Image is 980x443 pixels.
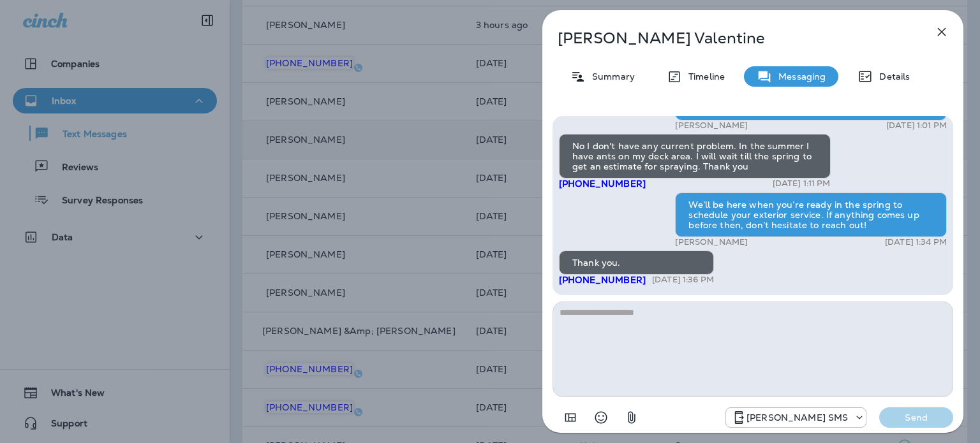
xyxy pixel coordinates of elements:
[558,405,583,430] button: Add in a premade template
[559,274,646,286] span: [PHONE_NUMBER]
[886,120,947,131] p: [DATE] 1:01 PM
[652,275,714,285] p: [DATE] 1:36 PM
[558,29,906,47] p: [PERSON_NAME] Valentine
[675,237,748,247] p: [PERSON_NAME]
[746,412,848,423] p: [PERSON_NAME] SMS
[559,251,714,275] div: Thank you.
[773,178,831,189] p: [DATE] 1:11 PM
[885,237,947,247] p: [DATE] 1:34 PM
[586,71,635,82] p: Summary
[588,405,614,430] button: Select an emoji
[675,192,947,237] div: We’ll be here when you’re ready in the spring to schedule your exterior service. If anything come...
[772,71,826,82] p: Messaging
[559,178,646,189] span: [PHONE_NUMBER]
[559,134,831,178] div: No I don't have any current problem. In the summer I have ants on my deck area. I will wait till ...
[682,71,725,82] p: Timeline
[873,71,910,82] p: Details
[726,410,866,425] div: +1 (757) 760-3335
[675,120,748,131] p: [PERSON_NAME]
